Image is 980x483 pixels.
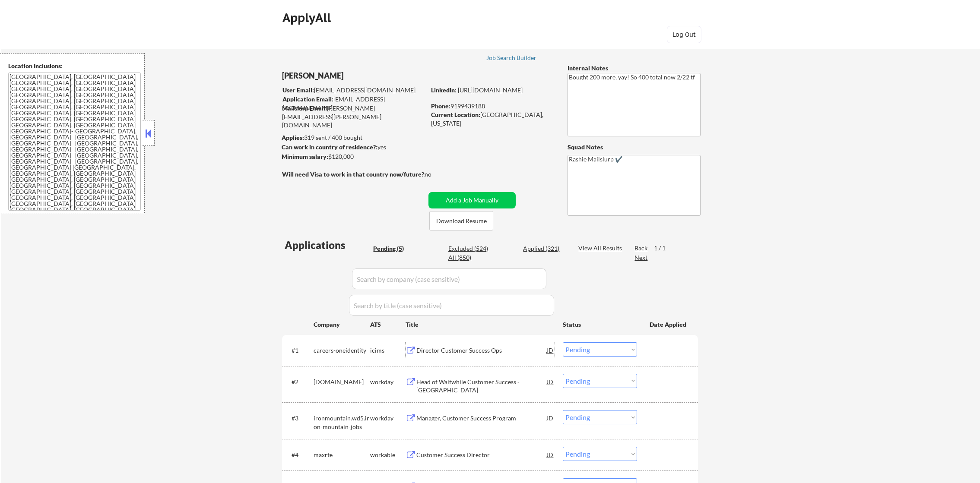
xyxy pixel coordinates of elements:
div: 319 sent / 400 bought [282,133,425,142]
div: [EMAIL_ADDRESS][DOMAIN_NAME] [282,86,425,95]
div: Location Inclusions: [8,62,141,70]
div: [DOMAIN_NAME] [314,378,370,386]
button: Add a Job Manually [428,192,516,208]
div: ATS [370,320,406,329]
div: JD [546,342,555,358]
div: #2 [292,378,307,386]
div: careers-oneidentity [314,346,370,355]
div: All (850) [448,253,492,262]
div: [EMAIL_ADDRESS][DOMAIN_NAME] [282,95,425,112]
div: 9199439188 [431,102,553,110]
div: Applied (321) [523,244,566,253]
strong: User Email: [282,86,314,94]
button: Download Resume [429,211,493,230]
div: Internal Notes [568,64,701,73]
div: Date Applied [650,320,688,329]
div: Pending (5) [373,244,416,253]
strong: Mailslurp Email: [282,104,327,112]
div: JD [546,410,555,426]
strong: Can work in country of residence?: [282,143,377,151]
strong: Applies: [282,134,304,141]
div: 1 / 1 [654,244,674,253]
div: JD [546,374,555,389]
div: View All Results [578,244,625,253]
div: #1 [292,346,307,355]
strong: Current Location: [431,111,480,118]
div: [GEOGRAPHIC_DATA], [US_STATE] [431,110,553,127]
div: Back [634,244,648,253]
div: Manager, Customer Success Program [416,414,547,423]
div: [PERSON_NAME] [282,70,460,81]
strong: Phone: [431,102,450,110]
div: workday [370,378,406,386]
strong: Will need Visa to work in that country now/future?: [282,170,426,178]
div: workable [370,451,406,459]
div: Director Customer Success Ops [416,346,547,355]
strong: Minimum salary: [282,153,328,160]
div: Customer Success Director [416,451,547,459]
div: [PERSON_NAME][EMAIL_ADDRESS][PERSON_NAME][DOMAIN_NAME] [282,104,425,129]
div: #3 [292,414,307,423]
div: icims [370,346,406,355]
div: JD [546,447,555,462]
div: $120,000 [282,152,425,161]
div: ironmountain.wd5.iron-mountain-jobs [314,414,370,431]
div: Squad Notes [568,143,701,152]
div: Job Search Builder [486,55,537,61]
div: #4 [292,451,307,459]
div: workday [370,414,406,423]
div: Status [563,316,637,332]
div: ApplyAll [282,10,333,25]
div: Applications [285,240,370,250]
div: Excluded (524) [448,244,492,253]
div: Head of Waitwhile Customer Success - [GEOGRAPHIC_DATA] [416,378,547,395]
strong: Application Email: [282,95,333,103]
div: no [425,170,449,179]
div: Company [314,320,370,329]
input: Search by title (case sensitive) [349,295,554,316]
a: Job Search Builder [486,54,537,63]
button: Log Out [667,26,701,43]
a: [URL][DOMAIN_NAME] [458,86,523,94]
div: yes [282,143,423,152]
div: Next [634,253,648,262]
strong: LinkedIn: [431,86,457,94]
div: Title [406,320,555,329]
div: maxrte [314,451,370,459]
input: Search by company (case sensitive) [352,268,546,289]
